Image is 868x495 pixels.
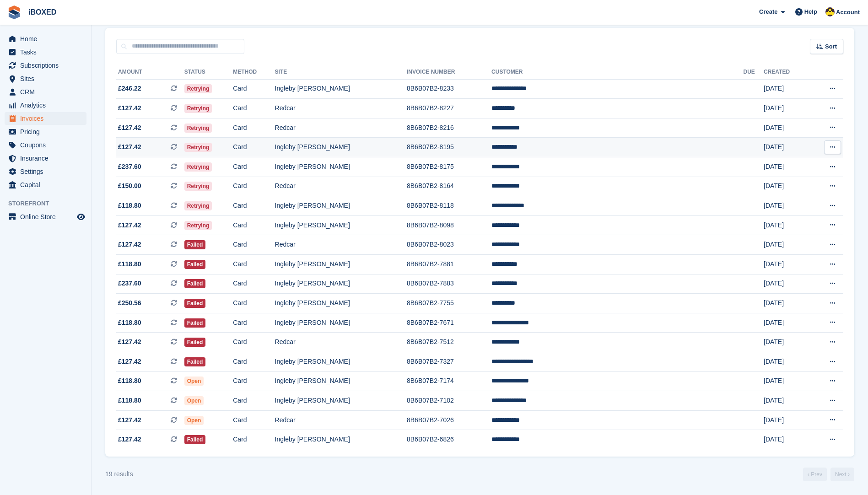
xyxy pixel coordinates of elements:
[275,294,407,313] td: Ingleby [PERSON_NAME]
[20,178,75,191] span: Capital
[184,357,206,366] span: Failed
[8,199,91,208] span: Storefront
[5,46,86,59] a: menu
[275,65,407,80] th: Site
[20,112,75,125] span: Invoices
[118,181,141,191] span: £150.00
[275,235,407,255] td: Redcar
[825,42,837,51] span: Sort
[764,352,809,372] td: [DATE]
[407,138,491,157] td: 8B6B07B2-8195
[407,313,491,333] td: 8B6B07B2-7671
[75,211,86,222] a: Preview store
[836,8,860,17] span: Account
[764,410,809,430] td: [DATE]
[275,410,407,430] td: Redcar
[184,396,204,405] span: Open
[184,299,206,308] span: Failed
[407,410,491,430] td: 8B6B07B2-7026
[233,157,275,177] td: Card
[275,177,407,196] td: Redcar
[407,255,491,274] td: 8B6B07B2-7881
[20,165,75,178] span: Settings
[184,416,204,425] span: Open
[233,177,275,196] td: Card
[407,352,491,372] td: 8B6B07B2-7327
[184,221,212,230] span: Retrying
[825,7,835,16] img: Katie Brown
[275,333,407,352] td: Redcar
[118,318,141,328] span: £118.80
[184,377,204,386] span: Open
[407,215,491,235] td: 8B6B07B2-8098
[759,7,777,16] span: Create
[743,65,764,80] th: Due
[233,274,275,294] td: Card
[184,124,212,133] span: Retrying
[20,139,75,151] span: Coupons
[407,79,491,99] td: 8B6B07B2-8233
[233,138,275,157] td: Card
[20,152,75,165] span: Insurance
[5,32,86,45] a: menu
[233,313,275,333] td: Card
[804,7,817,16] span: Help
[20,46,75,59] span: Tasks
[764,255,809,274] td: [DATE]
[233,118,275,138] td: Card
[5,125,86,138] a: menu
[118,357,141,366] span: £127.42
[5,59,86,72] a: menu
[184,104,212,113] span: Retrying
[184,240,206,249] span: Failed
[118,103,141,113] span: £127.42
[407,391,491,411] td: 8B6B07B2-7102
[233,430,275,449] td: Card
[275,313,407,333] td: Ingleby [PERSON_NAME]
[764,65,809,80] th: Created
[275,371,407,391] td: Ingleby [PERSON_NAME]
[407,235,491,255] td: 8B6B07B2-8023
[5,139,86,151] a: menu
[184,318,206,328] span: Failed
[5,152,86,165] a: menu
[118,123,141,133] span: £127.42
[184,260,206,269] span: Failed
[764,157,809,177] td: [DATE]
[764,196,809,216] td: [DATE]
[275,118,407,138] td: Redcar
[118,435,141,444] span: £127.42
[118,415,141,425] span: £127.42
[20,32,75,45] span: Home
[764,274,809,294] td: [DATE]
[764,138,809,157] td: [DATE]
[764,79,809,99] td: [DATE]
[275,391,407,411] td: Ingleby [PERSON_NAME]
[118,396,141,405] span: £118.80
[407,294,491,313] td: 8B6B07B2-7755
[118,201,141,210] span: £118.80
[5,210,86,223] a: menu
[764,371,809,391] td: [DATE]
[20,86,75,98] span: CRM
[233,99,275,118] td: Card
[407,157,491,177] td: 8B6B07B2-8175
[830,468,854,481] a: Next
[20,125,75,138] span: Pricing
[233,196,275,216] td: Card
[184,84,212,93] span: Retrying
[764,430,809,449] td: [DATE]
[5,112,86,125] a: menu
[275,196,407,216] td: Ingleby [PERSON_NAME]
[233,235,275,255] td: Card
[5,165,86,178] a: menu
[801,468,856,481] nav: Page
[407,333,491,352] td: 8B6B07B2-7512
[20,210,75,223] span: Online Store
[233,65,275,80] th: Method
[275,79,407,99] td: Ingleby [PERSON_NAME]
[105,469,133,479] div: 19 results
[275,274,407,294] td: Ingleby [PERSON_NAME]
[116,65,184,80] th: Amount
[118,84,141,93] span: £246.22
